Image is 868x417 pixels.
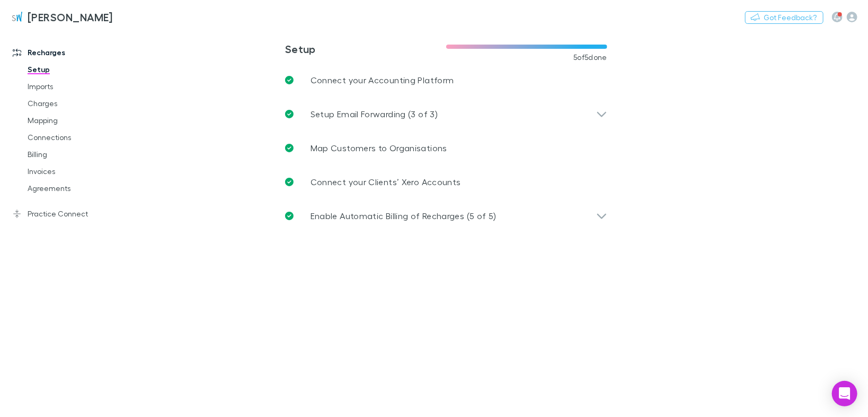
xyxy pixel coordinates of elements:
[17,112,139,129] a: Mapping
[17,78,139,95] a: Imports
[311,176,461,188] p: Connect your Clients’ Xero Accounts
[832,381,857,406] div: Open Intercom Messenger
[17,61,139,78] a: Setup
[745,11,823,24] button: Got Feedback?
[285,42,446,55] h3: Setup
[17,163,139,180] a: Invoices
[17,180,139,197] a: Agreements
[311,74,454,86] p: Connect your Accounting Platform
[277,63,616,97] a: Connect your Accounting Platform
[11,11,23,23] img: Sinclair Wilson's Logo
[573,53,607,62] span: 5 of 5 done
[311,142,447,154] p: Map Customers to Organisations
[4,4,119,30] a: [PERSON_NAME]
[28,11,113,23] h3: [PERSON_NAME]
[17,146,139,163] a: Billing
[311,108,438,120] p: Setup Email Forwarding (3 of 3)
[277,199,616,233] div: Enable Automatic Billing of Recharges (5 of 5)
[277,165,616,199] a: Connect your Clients’ Xero Accounts
[277,131,616,165] a: Map Customers to Organisations
[2,205,139,222] a: Practice Connect
[17,95,139,112] a: Charges
[311,210,497,222] p: Enable Automatic Billing of Recharges (5 of 5)
[17,129,139,146] a: Connections
[277,97,616,131] div: Setup Email Forwarding (3 of 3)
[2,44,139,61] a: Recharges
